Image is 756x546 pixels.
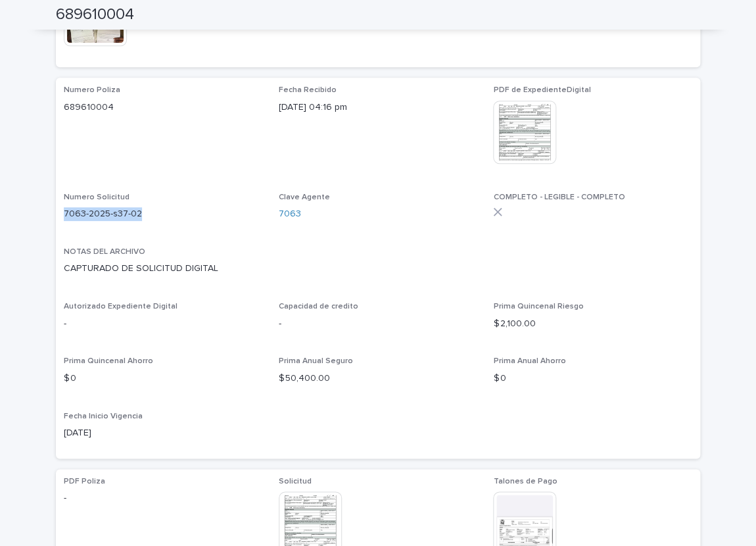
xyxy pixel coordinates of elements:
[493,86,590,94] span: PDF de ExpedienteDigital
[64,101,263,114] p: 689610004
[493,193,625,201] span: COMPLETO - LEGIBLE - COMPLETO
[64,372,263,385] p: $ 0
[64,193,130,201] span: Numero Solicitud
[64,426,263,440] p: [DATE]
[279,86,337,94] span: Fecha Recibido
[64,262,692,276] p: CAPTURADO DE SOLICITUD DIGITAL
[279,357,353,365] span: Prima Anual Seguro
[64,86,120,94] span: Numero Poliza
[279,478,312,485] span: Solicitud
[64,303,177,310] span: Autorizado Expediente Digital
[64,491,263,505] p: -
[64,357,153,365] span: Prima Quincenal Ahorro
[64,207,263,221] p: 7063-2025-s37-02
[493,478,557,485] span: Talones de Pago
[493,303,583,310] span: Prima Quincenal Riesgo
[279,303,358,310] span: Capacidad de credito
[64,248,145,256] span: NOTAS DEL ARCHIVO
[493,357,565,365] span: Prima Anual Ahorro
[56,5,134,24] h2: 689610004
[279,317,478,331] p: -
[493,372,692,385] p: $ 0
[493,317,692,331] p: $ 2,100.00
[279,101,478,114] p: [DATE] 04:16 pm
[64,317,263,331] p: -
[64,478,105,485] span: PDF Poliza
[279,207,301,221] a: 7063
[279,372,478,385] p: $ 50,400.00
[64,412,143,420] span: Fecha Inicio Vigencia
[279,193,330,201] span: Clave Agente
